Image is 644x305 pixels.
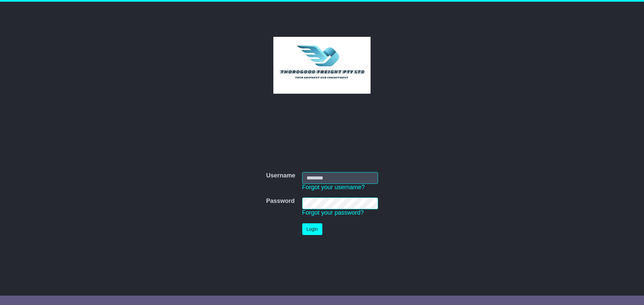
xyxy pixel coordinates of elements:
[302,184,365,190] a: Forgot your username?
[266,198,294,205] label: Password
[302,209,364,216] a: Forgot your password?
[302,223,322,235] button: Login
[273,37,371,94] img: Thorogood Freight Pty Ltd
[266,172,295,179] label: Username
